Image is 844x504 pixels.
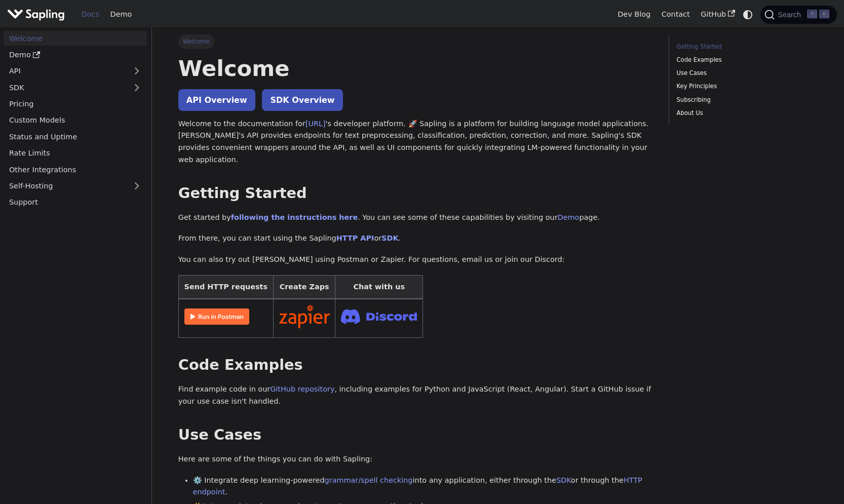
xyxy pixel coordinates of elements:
a: SDK [381,234,398,242]
p: Get started by . You can see some of these capabilities by visiting our page. [178,212,655,224]
h2: Code Examples [178,356,655,374]
a: [URL] [305,120,326,128]
a: Sapling.ai [7,7,68,22]
a: Subscribing [677,95,814,105]
h2: Getting Started [178,184,655,203]
a: Contact [656,7,696,22]
p: Here are some of the things you can do with Sapling: [178,453,655,466]
button: Expand sidebar category 'API' [127,64,147,79]
img: Connect in Zapier [279,305,330,328]
span: Welcome [178,34,214,49]
a: Dev Blog [612,7,656,22]
a: Demo [4,48,147,62]
a: Welcome [4,31,147,46]
li: ⚙️ Integrate deep learning-powered into any application, either through the or through the . [193,475,655,499]
nav: Breadcrumbs [178,34,655,49]
a: Pricing [4,97,147,111]
a: Demo [105,7,137,22]
img: Run in Postman [184,308,249,325]
a: following the instructions here [231,213,358,221]
p: Welcome to the documentation for 's developer platform. 🚀 Sapling is a platform for building lang... [178,118,655,166]
a: Key Principles [677,82,814,91]
a: Code Examples [677,55,814,65]
a: Status and Uptime [4,129,147,144]
p: You can also try out [PERSON_NAME] using Postman or Zapier. For questions, email us or join our D... [178,254,655,266]
th: Create Zaps [273,275,335,299]
img: Sapling.ai [7,7,65,22]
img: Join Discord [341,306,417,327]
a: API [4,64,127,79]
span: Search [775,11,807,19]
p: Find example code in our , including examples for Python and JavaScript (React, Angular). Start a... [178,383,655,408]
th: Chat with us [335,275,423,299]
a: Use Cases [677,68,814,78]
a: SDK [4,80,127,95]
a: Rate Limits [4,146,147,161]
button: Switch between dark and light mode (currently system mode) [741,7,755,22]
a: About Us [677,108,814,118]
a: HTTP endpoint [193,476,642,496]
a: Demo [558,213,580,221]
a: SDK [556,476,571,484]
a: Support [4,195,147,210]
h1: Welcome [178,55,655,82]
a: HTTP API [336,234,374,242]
th: Send HTTP requests [178,275,273,299]
h2: Use Cases [178,426,655,444]
kbd: ⌘ [807,10,817,19]
a: Other Integrations [4,162,147,177]
kbd: K [819,10,829,19]
a: Getting Started [677,42,814,52]
a: grammar/spell checking [325,476,413,484]
a: GitHub [695,7,740,22]
a: GitHub repository [270,385,334,393]
a: Docs [76,7,105,22]
a: Self-Hosting [4,179,147,193]
a: API Overview [178,89,255,111]
a: Custom Models [4,113,147,128]
button: Search (Command+K) [760,6,836,24]
p: From there, you can start using the Sapling or . [178,232,655,245]
button: Expand sidebar category 'SDK' [127,80,147,95]
a: SDK Overview [262,89,342,111]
